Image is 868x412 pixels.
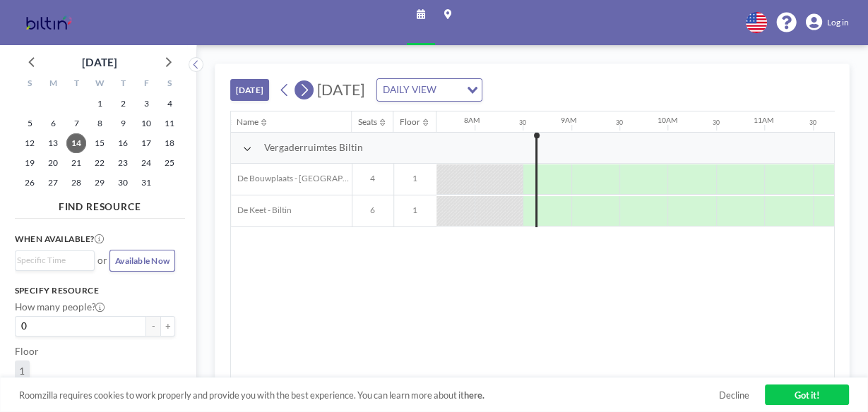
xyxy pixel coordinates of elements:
a: here. [464,389,484,401]
h3: Specify resource [15,286,175,296]
span: Friday, October 17, 2025 [136,133,156,153]
span: Wednesday, October 1, 2025 [90,94,109,114]
div: S [158,75,182,94]
span: [DATE] [316,80,364,99]
a: Got it! [765,384,850,406]
button: - [146,316,161,337]
div: 9AM [561,116,576,125]
span: Wednesday, October 22, 2025 [90,153,109,173]
label: How many people? [15,301,105,313]
div: 11AM [754,116,773,125]
span: Wednesday, October 8, 2025 [90,114,109,133]
span: Vergaderruimtes Biltin [264,142,363,154]
button: [DATE] [230,79,269,101]
span: Monday, October 27, 2025 [43,173,63,193]
div: S [18,75,42,94]
span: Thursday, October 16, 2025 [113,133,133,153]
div: F [135,75,158,94]
div: 30 [616,119,623,127]
span: Wednesday, October 29, 2025 [90,173,109,193]
div: 30 [519,119,526,127]
span: Thursday, October 30, 2025 [113,173,133,193]
a: Log in [806,14,849,31]
label: Floor [15,346,39,358]
span: Tuesday, October 7, 2025 [66,114,86,133]
span: Sunday, October 5, 2025 [20,114,40,133]
span: Tuesday, October 28, 2025 [66,173,86,193]
span: Thursday, October 23, 2025 [113,153,133,173]
span: Sunday, October 26, 2025 [20,173,40,193]
a: Decline [719,389,749,401]
span: Monday, October 13, 2025 [43,133,63,153]
span: Sunday, October 12, 2025 [20,133,40,153]
button: + [160,316,175,337]
img: organization-logo [19,11,78,35]
div: Search for option [377,79,482,101]
span: 1 [394,174,436,184]
div: M [42,75,65,94]
span: Available Now [115,255,170,266]
span: 6 [352,205,393,216]
span: Thursday, October 2, 2025 [113,94,133,114]
span: Monday, October 20, 2025 [43,153,63,173]
span: Log in [827,18,849,28]
div: Name [237,117,258,128]
span: Tuesday, October 14, 2025 [66,133,86,153]
span: Monday, October 6, 2025 [43,114,63,133]
div: Search for option [16,251,95,270]
div: 10AM [657,116,677,125]
span: 1 [19,365,25,377]
span: Friday, October 31, 2025 [136,173,156,193]
span: Wednesday, October 15, 2025 [90,133,109,153]
div: Floor [400,117,420,128]
span: Thursday, October 9, 2025 [113,114,133,133]
span: or [97,255,107,267]
span: De Bouwplaats - [GEOGRAPHIC_DATA] [231,174,352,184]
button: Available Now [109,250,175,272]
span: Sunday, October 19, 2025 [20,153,40,173]
div: 8AM [464,116,480,125]
div: [DATE] [82,52,117,72]
span: Friday, October 10, 2025 [136,114,156,133]
div: T [65,75,88,94]
span: Friday, October 24, 2025 [136,153,156,173]
span: Friday, October 3, 2025 [136,94,156,114]
span: 4 [352,174,393,184]
span: De Keet - Biltin [231,205,292,216]
span: Saturday, October 18, 2025 [160,133,179,153]
h4: FIND RESOURCE [15,196,185,213]
div: W [88,75,112,94]
span: DAILY VIEW [380,82,439,98]
div: 30 [713,119,720,127]
div: T [112,75,135,94]
div: Seats [358,117,377,128]
input: Search for option [17,254,87,267]
input: Search for option [440,82,458,98]
span: Tuesday, October 21, 2025 [66,153,86,173]
span: Roomzilla requires cookies to work properly and provide you with the best experience. You can lea... [19,389,720,401]
span: Saturday, October 11, 2025 [160,114,179,133]
span: Saturday, October 25, 2025 [160,153,179,173]
span: 1 [394,205,436,216]
span: Saturday, October 4, 2025 [160,94,179,114]
div: 30 [809,119,816,127]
